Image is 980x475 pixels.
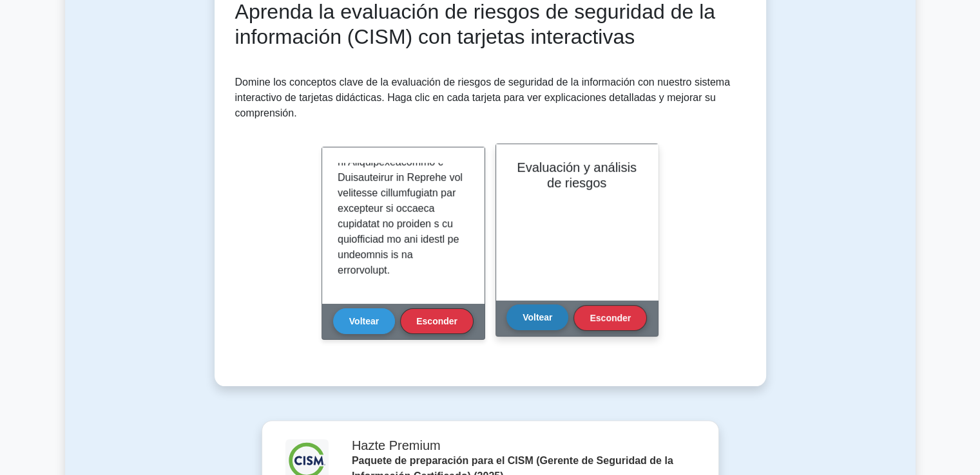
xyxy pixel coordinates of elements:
font: Voltear [349,316,379,326]
button: Voltear [506,304,568,330]
font: Domine los conceptos clave de la evaluación de riesgos de seguridad de la información con nuestro... [235,77,730,118]
font: Esconder [416,316,457,326]
font: Esconder [590,313,631,323]
font: Evaluación y análisis de riesgos [517,160,637,190]
button: Esconder [400,308,474,334]
font: Voltear [523,312,552,322]
button: Voltear [333,308,395,334]
button: Esconder [573,305,647,331]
